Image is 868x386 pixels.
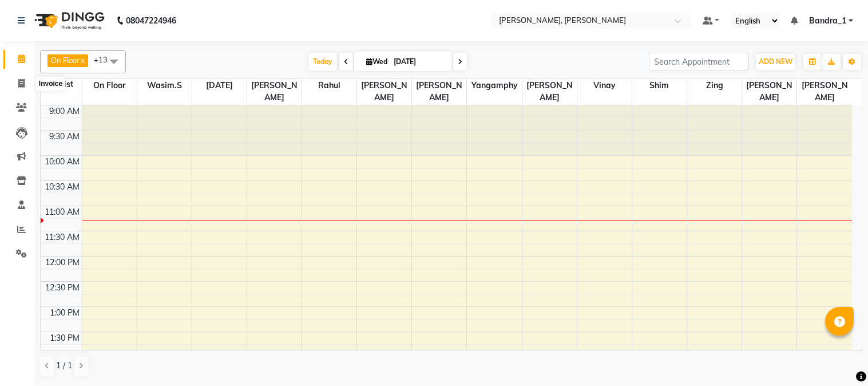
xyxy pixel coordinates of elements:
[126,5,176,37] b: 08047224946
[247,78,302,105] span: [PERSON_NAME]
[363,57,390,66] span: Wed
[47,307,82,319] div: 1:00 PM
[390,53,447,70] input: 2025-09-03
[42,181,82,193] div: 10:30 AM
[412,78,466,105] span: [PERSON_NAME]
[36,77,65,90] div: Invoice
[43,257,82,269] div: 12:00 PM
[42,156,82,168] div: 10:00 AM
[759,57,792,66] span: ADD NEW
[302,78,356,93] span: Rahul
[632,78,687,93] span: Shim
[29,5,108,37] img: logo
[742,78,796,105] span: [PERSON_NAME]
[94,55,116,64] span: +13
[308,53,337,70] span: Today
[82,78,137,93] span: On Floor
[522,78,577,105] span: [PERSON_NAME]
[192,78,247,93] span: [DATE]
[56,360,72,372] span: 1 / 1
[687,78,742,93] span: Zing
[80,56,85,65] a: x
[797,78,852,105] span: [PERSON_NAME]
[42,206,82,218] div: 11:00 AM
[42,231,82,243] div: 11:30 AM
[649,53,749,70] input: Search Appointment
[51,56,80,65] span: On Floor
[820,340,857,375] iframe: chat widget
[357,78,411,105] span: [PERSON_NAME]
[137,78,192,93] span: Wasim.S
[43,282,82,294] div: 12:30 PM
[47,105,82,117] div: 9:00 AM
[47,131,82,143] div: 9:30 AM
[577,78,632,93] span: Vinay
[467,78,521,93] span: Yangamphy
[809,15,846,27] span: Bandra_1
[756,54,795,70] button: ADD NEW
[47,332,82,344] div: 1:30 PM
